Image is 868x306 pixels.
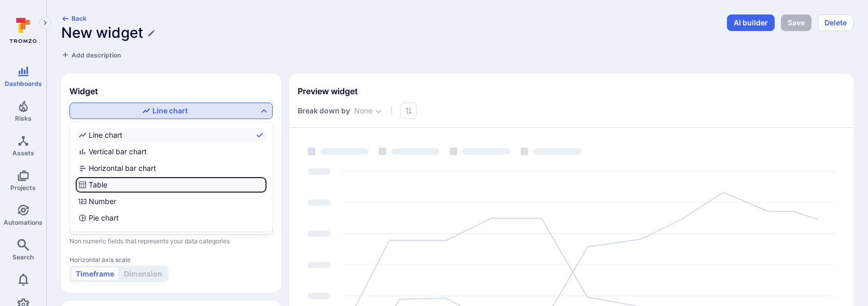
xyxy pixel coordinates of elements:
div: Number [78,196,116,207]
div: Horizontal bar chart [78,163,156,173]
div: Line chart [78,130,122,140]
div: Vertical bar chart [78,147,147,157]
div: Pie chart [78,213,119,223]
div: Table [78,180,107,190]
